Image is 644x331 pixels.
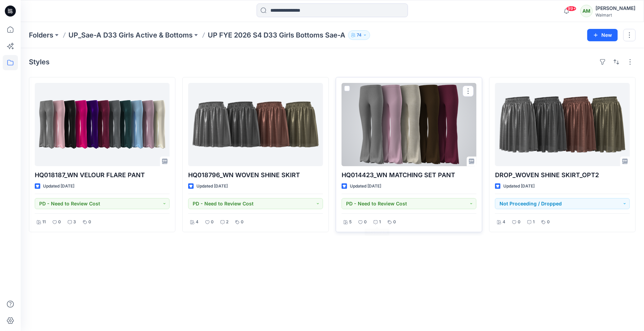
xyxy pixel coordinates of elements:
[29,30,53,40] a: Folders
[357,31,362,39] p: 74
[88,218,91,226] p: 0
[547,218,550,226] p: 0
[35,170,170,180] p: HQ018187_WN VELOUR FLARE PANT
[348,30,370,40] button: 74
[35,83,170,166] a: HQ018187_WN VELOUR FLARE PANT
[503,183,535,190] p: Updated [DATE]
[350,183,381,190] p: Updated [DATE]
[226,218,228,226] p: 2
[42,218,46,226] p: 11
[241,218,244,226] p: 0
[566,6,577,11] span: 99+
[364,218,367,226] p: 0
[580,5,593,17] div: AM
[196,218,198,226] p: 4
[58,218,61,226] p: 0
[188,170,323,180] p: HQ018796_WN WOVEN SHINE SKIRT
[188,83,323,166] a: HQ018796_WN WOVEN SHINE SKIRT
[349,218,352,226] p: 5
[595,12,635,18] div: Walmart
[533,218,535,226] p: 1
[495,83,630,166] a: DROP_WOVEN SHINE SKIRT_OPT2
[73,218,76,226] p: 3
[196,183,228,190] p: Updated [DATE]
[342,83,476,166] a: HQ014423_WN MATCHING SET PANT
[503,218,505,226] p: 4
[587,29,618,41] button: New
[43,183,74,190] p: Updated [DATE]
[208,30,345,40] p: UP FYE 2026 S4 D33 Girls Bottoms Sae-A
[595,4,635,12] div: [PERSON_NAME]
[68,30,193,40] a: UP_Sae-A D33 Girls Active & Bottoms
[379,218,381,226] p: 1
[29,58,50,66] h4: Styles
[342,170,476,180] p: HQ014423_WN MATCHING SET PANT
[495,170,630,180] p: DROP_WOVEN SHINE SKIRT_OPT2
[211,218,214,226] p: 0
[393,218,396,226] p: 0
[518,218,520,226] p: 0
